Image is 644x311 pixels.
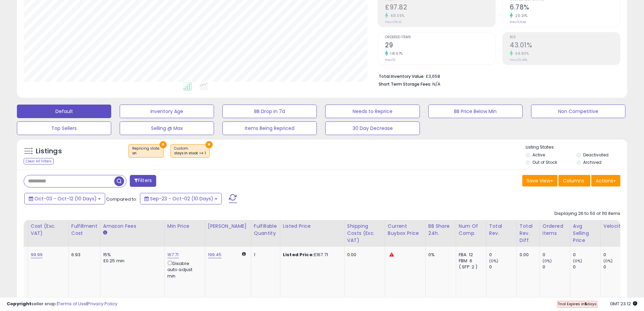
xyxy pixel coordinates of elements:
div: [PERSON_NAME] [208,223,248,230]
button: Items Being Repriced [222,121,317,135]
b: 5 [585,301,587,307]
li: £3,658 [379,72,615,80]
div: £0.25 min [103,258,159,264]
a: Privacy Policy [88,301,117,307]
div: BB Share 24h. [428,223,453,237]
span: Sep-23 - Oct-02 (10 Days) [150,195,213,202]
div: 0 [489,252,517,258]
h2: 43.01% [510,41,620,50]
button: BB Price Below Min [428,105,523,118]
div: £167.71 [283,252,339,258]
button: 30 Day Decrease [325,121,420,135]
small: Prev: 12 [385,58,395,62]
small: 20.21% [513,13,527,18]
b: Total Inventory Value: [379,73,425,79]
a: 199.45 [208,251,222,258]
span: Oct-03 - Oct-12 (10 Days) [34,195,97,202]
button: Top Sellers [17,121,111,135]
small: Prev: 5.64% [510,20,526,24]
button: Sep-23 - Oct-02 (10 Days) [140,193,222,204]
div: Avg Selling Price [573,223,598,244]
div: seller snap | | [7,301,117,307]
div: 0 [543,264,570,270]
div: Total Rev. Diff. [520,223,537,244]
small: Prev: 25.48% [510,58,527,62]
small: (0%) [573,258,582,264]
div: Cost (Exc. VAT) [31,223,66,237]
div: Amazon Fees [103,223,162,230]
div: on [132,151,160,156]
div: 0 [543,252,570,258]
div: 0.00 [520,252,534,258]
div: Velocity [603,223,628,230]
div: Disable auto adjust min [167,260,200,279]
b: Short Term Storage Fees: [379,81,431,87]
div: 1 [254,252,275,258]
label: Active [532,152,545,158]
div: Fulfillable Quantity [254,223,277,237]
span: ROI [510,36,620,39]
div: Fulfillment Cost [71,223,97,237]
button: Oct-03 - Oct-12 (10 Days) [24,193,105,204]
b: Listed Price: [283,251,314,258]
div: 0 [573,264,600,270]
label: Archived [583,159,601,165]
button: × [160,141,167,148]
button: Columns [558,175,590,186]
span: Repricing state : [132,146,160,156]
div: days in stock >= 1 [174,151,206,156]
label: Out of Stock [532,159,557,165]
span: Ordered Items [385,36,495,39]
strong: Copyright [7,301,31,307]
button: Save View [522,175,557,186]
div: 0 [603,264,631,270]
button: Default [17,105,111,118]
small: 68.80% [513,51,529,56]
a: Terms of Use [58,301,87,307]
div: 0.00 [347,252,380,258]
span: N/A [432,81,440,87]
small: 141.67% [388,51,403,56]
div: Displaying 26 to 50 of 110 items [554,210,620,217]
small: (0%) [543,258,552,264]
div: Min Price [167,223,202,230]
div: FBA: 12 [459,252,481,258]
p: Listing States: [526,144,627,151]
span: Compared to: [106,196,137,202]
button: Actions [591,175,620,186]
div: Ordered Items [543,223,567,237]
button: Selling @ Max [120,121,214,135]
div: Total Rev. [489,223,514,237]
div: Num of Comp. [459,223,483,237]
div: FBM: 6 [459,258,481,264]
span: Trial Expires in days [558,301,597,307]
span: 2025-10-13 23:12 GMT [610,301,637,307]
div: Current Buybox Price [388,223,423,237]
small: 431.05% [388,13,405,18]
h5: Listings [36,147,62,156]
div: Shipping Costs (Exc. VAT) [347,223,382,244]
small: Prev: £18.42 [385,20,402,24]
div: ( SFP: 2 ) [459,264,481,270]
div: 6.93 [71,252,95,258]
span: Columns [563,177,584,184]
div: Clear All Filters [24,158,54,164]
div: 0% [428,252,451,258]
button: Needs to Reprice [325,105,420,118]
span: Custom: [174,146,206,156]
h2: 29 [385,41,495,50]
h2: 6.78% [510,3,620,13]
a: 99.99 [31,251,43,258]
div: 15% [103,252,159,258]
div: 0 [573,252,600,258]
div: 0 [489,264,517,270]
label: Deactivated [583,152,609,158]
button: Filters [130,175,156,187]
button: Non Competitive [531,105,625,118]
small: (0%) [603,258,613,264]
small: Amazon Fees. [103,230,107,236]
div: 0 [603,252,631,258]
a: 167.71 [167,251,179,258]
small: (0%) [489,258,499,264]
div: Listed Price [283,223,341,230]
